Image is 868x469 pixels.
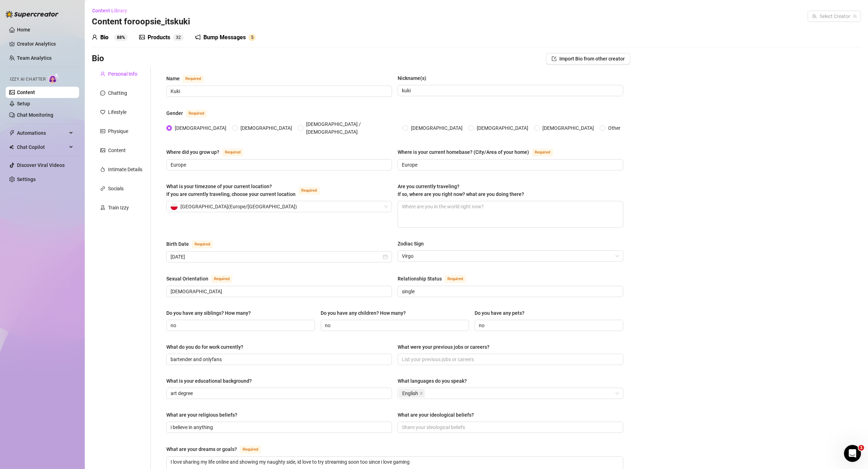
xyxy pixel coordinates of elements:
[479,322,618,329] input: Do you have any pets?
[173,34,184,41] sup: 32
[171,288,386,295] input: Sexual Orientation
[17,89,35,95] a: Content
[321,309,411,317] label: Do you have any children? How many?
[100,33,108,42] div: Bio
[426,389,428,398] input: What languages do you speak?
[92,5,133,16] button: Content Library
[532,149,553,156] span: Required
[475,309,524,317] div: Do you have any pets?
[171,355,386,363] input: What do you do for work currently?
[540,124,597,132] span: [DEMOGRAPHIC_DATA]
[166,445,269,453] label: What are your dreams or goals?
[92,34,97,40] span: user
[100,186,105,191] span: link
[844,445,861,462] iframe: Intercom live chat
[171,87,386,95] input: Name
[203,33,246,42] div: Bump Messages
[166,109,215,117] label: Gender
[171,322,309,329] input: Do you have any siblings? How many?
[100,167,105,172] span: fire
[251,35,254,40] span: 5
[166,240,189,248] div: Birth Date
[398,240,429,248] label: Zodiac Sign
[17,55,52,61] a: Team Analytics
[10,76,46,83] span: Izzy AI Chatter
[183,75,204,83] span: Required
[211,275,232,283] span: Required
[399,389,425,398] span: English
[474,124,531,132] span: [DEMOGRAPHIC_DATA]
[166,240,221,248] label: Birth Date
[249,34,256,41] sup: 5
[108,70,137,78] div: Personal Info
[148,33,170,42] div: Products
[17,38,73,50] a: Creator Analytics
[17,101,30,106] a: Setup
[6,11,59,18] img: logo-BBDzfeDw.svg
[17,141,67,153] span: Chat Copilot
[605,124,623,132] span: Other
[9,130,15,136] span: thunderbolt
[398,74,431,82] label: Nickname(s)
[398,184,524,197] span: Are you currently traveling? If so, where are you right now? what are you doing there?
[166,309,251,317] div: Do you have any siblings? How many?
[858,445,864,451] span: 1
[166,74,212,83] label: Name
[559,56,625,62] span: Import Bio from other creator
[222,149,243,156] span: Required
[108,146,126,154] div: Content
[171,161,386,169] input: Where did you grow up?
[108,185,124,192] div: Socials
[321,309,406,317] div: Do you have any children? How many?
[402,355,618,363] input: What were your previous jobs or careers?
[172,124,229,132] span: [DEMOGRAPHIC_DATA]
[92,53,104,64] h3: Bio
[171,423,386,431] input: What are your religious beliefs?
[17,127,67,139] span: Automations
[48,73,59,83] img: AI Chatter
[398,74,426,82] div: Nickname(s)
[166,148,251,156] label: Where did you grow up?
[92,8,127,13] span: Content Library
[178,35,181,40] span: 2
[398,240,424,248] div: Zodiac Sign
[166,148,219,156] div: Where did you grow up?
[108,166,142,173] div: Intimate Details
[552,56,557,61] span: import
[17,112,53,118] a: Chat Monitoring
[398,148,529,156] div: Where is your current homebase? (City/Area of your home)
[17,162,65,168] a: Discover Viral Videos
[92,16,190,28] h3: Content for oopsie_itskuki
[100,129,105,134] span: idcard
[108,89,127,97] div: Chatting
[166,377,257,385] label: What is your educational background?
[398,411,474,419] div: What are your ideological beliefs?
[408,124,465,132] span: [DEMOGRAPHIC_DATA]
[17,176,36,182] a: Settings
[166,445,237,453] div: What are your dreams or goals?
[402,423,618,431] input: What are your ideological beliefs?
[171,389,386,397] input: What is your educational background?
[238,124,295,132] span: [DEMOGRAPHIC_DATA]
[100,110,105,115] span: heart
[186,110,207,117] span: Required
[166,343,243,351] div: What do you do for work currently?
[402,389,418,397] span: English
[398,411,479,419] label: What are your ideological beliefs?
[398,377,467,385] div: What languages do you speak?
[100,148,105,153] span: picture
[114,34,128,41] sup: 88%
[398,343,489,351] div: What were your previous jobs or careers?
[546,53,630,64] button: Import Bio from other creator
[420,392,423,395] span: close
[17,27,30,33] a: Home
[402,161,618,169] input: Where is your current homebase? (City/Area of your home)
[853,14,857,18] span: team
[166,274,240,283] label: Sexual Orientation
[100,205,105,210] span: experiment
[166,343,248,351] label: What do you do for work currently?
[398,148,561,156] label: Where is your current homebase? (City/Area of your home)
[445,275,466,283] span: Required
[303,120,400,136] span: [DEMOGRAPHIC_DATA] / [DEMOGRAPHIC_DATA]
[9,145,14,150] img: Chat Copilot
